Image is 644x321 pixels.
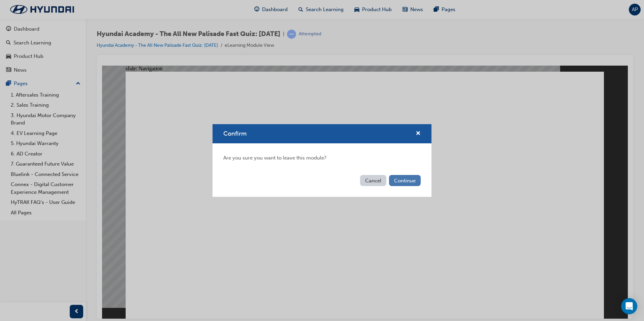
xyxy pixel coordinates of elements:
div: Open Intercom Messenger [621,298,637,314]
button: cross-icon [416,130,421,138]
button: Cancel [360,175,386,186]
div: Confirm [213,124,431,197]
span: cross-icon [416,131,421,137]
button: Continue [389,175,421,186]
span: Confirm [223,130,247,137]
div: Are you sure you want to leave this module? [213,143,431,173]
